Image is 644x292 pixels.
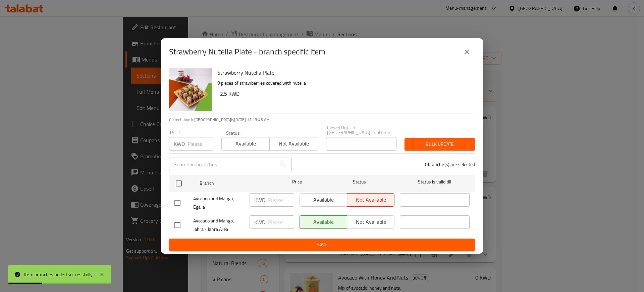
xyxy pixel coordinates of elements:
span: Bulk update [410,140,470,149]
span: Avocado and Mango, Egaila [193,195,244,211]
input: Please enter price [187,137,213,151]
span: Price [275,178,319,186]
h2: Strawberry Nutella Plate - branch specific item [169,46,325,57]
p: KWD [254,218,265,226]
img: Strawberry Nutella Plate [169,68,212,111]
span: Status is valid till [400,178,470,186]
input: Please enter price [268,215,294,229]
p: KWD [254,196,265,204]
button: close [459,44,475,60]
p: KWD [174,140,185,148]
button: Available [221,137,270,151]
span: Available [224,139,267,149]
p: Current time in [GEOGRAPHIC_DATA] is [DATE] 11:13:48 AM [169,117,475,123]
button: Not available [269,137,318,151]
span: Branch [200,179,269,187]
button: Bulk update [405,138,475,151]
span: Not available [272,139,315,149]
span: Status [325,178,394,186]
input: Search in branches [169,158,276,171]
span: Avocado and Mango, Jahra - Jahra Area [193,217,244,234]
input: Please enter price [268,193,294,207]
p: 9 pieces of strawberries covered with nutella [217,79,470,87]
span: Save [174,241,470,249]
div: Item branches added successfully [24,271,93,278]
button: Save [169,239,475,251]
h6: Strawberry Nutella Plate [217,68,470,77]
p: 0 branche(s) are selected [425,161,475,168]
h6: 2.5 KWD [220,89,470,98]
